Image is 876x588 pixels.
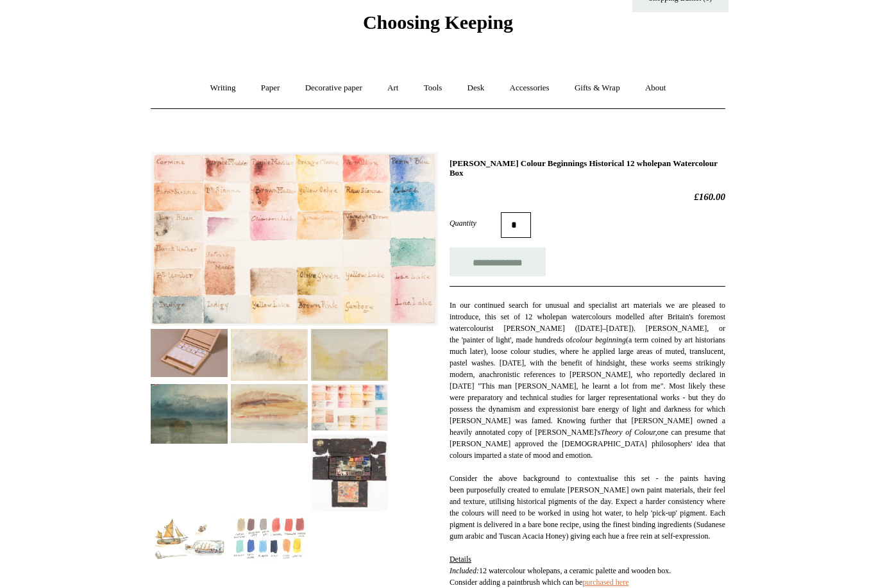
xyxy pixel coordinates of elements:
em: Included: [450,566,479,575]
a: About [634,71,678,105]
a: Decorative paper [294,71,374,105]
span: [DATE]–[DATE]). [PERSON_NAME], or the 'painter of light', made hundreds of (a term coined by art ... [450,324,725,460]
a: Desk [456,71,496,105]
label: Quantity [450,217,501,229]
a: Accessories [498,71,561,105]
em: Theory of Colour, [601,428,657,437]
img: Turner Colour Beginnings Historical 12 wholepan Watercolour Box [311,384,388,431]
a: Choosing Keeping [363,22,513,31]
img: Turner Colour Beginnings Historical 12 wholepan Watercolour Box [231,329,308,381]
a: Gifts & Wrap [563,71,632,105]
a: Paper [249,71,292,105]
img: Turner Colour Beginnings Historical 12 wholepan Watercolour Box [151,384,228,444]
img: Turner Colour Beginnings Historical 12 wholepan Watercolour Box [231,384,308,442]
a: Writing [199,71,248,105]
em: colour beginning [573,335,626,344]
a: purchased here [582,578,628,587]
a: Art [376,71,410,105]
h1: [PERSON_NAME] Colour Beginnings Historical 12 wholepan Watercolour Box [450,158,725,178]
img: Turner Colour Beginnings Historical 12 wholepan Watercolour Box [311,329,388,381]
img: Turner Colour Beginnings Historical 12 wholepan Watercolour Box [231,514,308,562]
img: Turner Colour Beginnings Historical 12 wholepan Watercolour Box [151,514,228,562]
img: Turner Colour Beginnings Historical 12 wholepan Watercolour Box [151,329,228,377]
span: Choosing Keeping [363,12,513,33]
img: Turner Colour Beginnings Historical 12 wholepan Watercolour Box [151,152,438,326]
h2: £160.00 [450,191,725,203]
img: Turner Colour Beginnings Historical 12 wholepan Watercolour Box [311,434,388,511]
span: Details [450,555,471,564]
a: Tools [412,71,454,105]
span: Consider the above background to contextualise this set - the paints having been purposefully cre... [450,474,725,575]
